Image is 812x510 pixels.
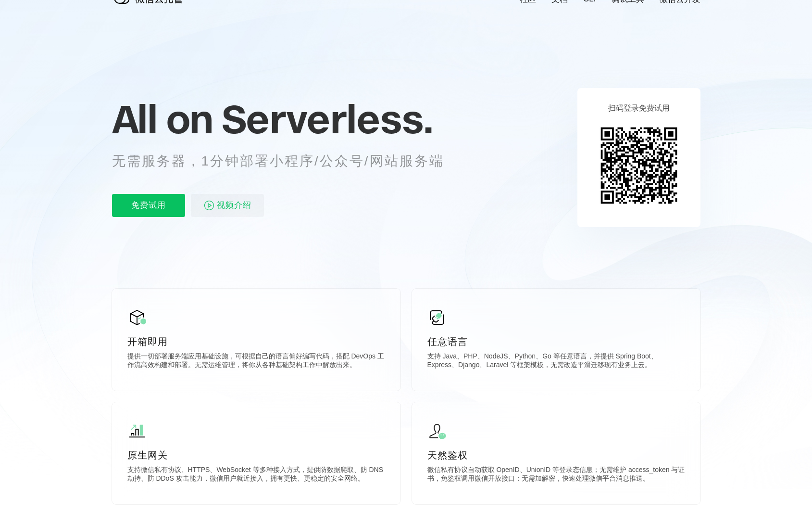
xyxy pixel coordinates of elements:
p: 开箱即用 [127,335,385,348]
p: 扫码登录免费试用 [608,103,670,114]
p: 提供一切部署服务端应用基础设施，可根据自己的语言偏好编写代码，搭配 DevOps 工作流高效构建和部署。无需运维管理，将你从各种基础架构工作中解放出来。 [127,352,385,371]
p: 无需服务器，1分钟部署小程序/公众号/网站服务端 [112,152,462,171]
p: 免费试用 [112,194,185,217]
span: 视频介绍 [217,194,251,217]
p: 任意语言 [427,335,685,348]
img: video_play.svg [203,200,215,211]
p: 微信私有协议自动获取 OpenID、UnionID 等登录态信息；无需维护 access_token 与证书，免鉴权调用微信开放接口；无需加解密，快速处理微信平台消息推送。 [427,466,685,485]
p: 原生网关 [127,448,385,462]
p: 支持微信私有协议、HTTPS、WebSocket 等多种接入方式，提供防数据爬取、防 DNS 劫持、防 DDoS 攻击能力，微信用户就近接入，拥有更快、更稳定的安全网络。 [127,466,385,485]
p: 支持 Java、PHP、NodeJS、Python、Go 等任意语言，并提供 Spring Boot、Express、Django、Laravel 等框架模板，无需改造平滑迁移现有业务上云。 [427,352,685,371]
span: Serverless. [222,95,433,143]
p: 天然鉴权 [427,448,685,462]
span: All on [112,95,212,143]
a: 微信云托管 [112,1,189,9]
